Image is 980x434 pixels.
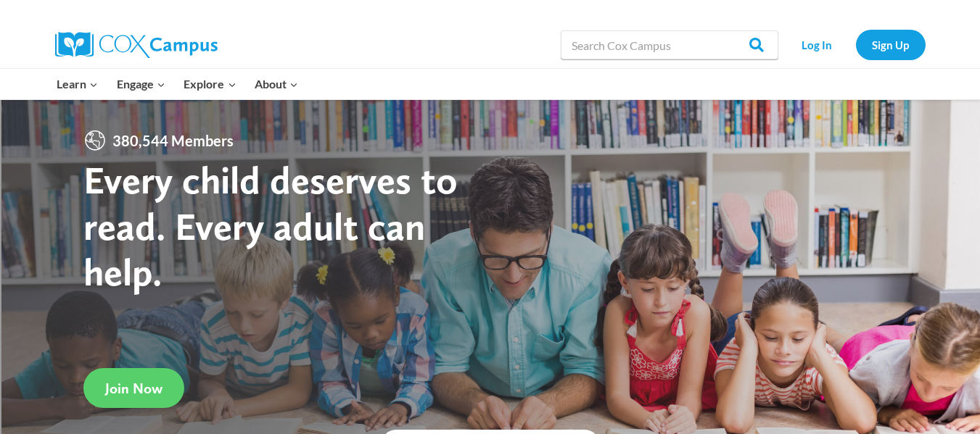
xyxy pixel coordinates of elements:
input: Search Cox Campus [561,30,778,59]
span: Engage [117,75,165,93]
span: Learn [57,75,98,93]
img: Cox Campus [55,32,218,58]
a: Log In [786,30,849,59]
span: Explore [184,75,236,93]
a: Sign Up [856,30,926,59]
nav: Secondary Navigation [786,30,926,59]
nav: Primary Navigation [48,69,308,99]
span: About [255,75,298,93]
